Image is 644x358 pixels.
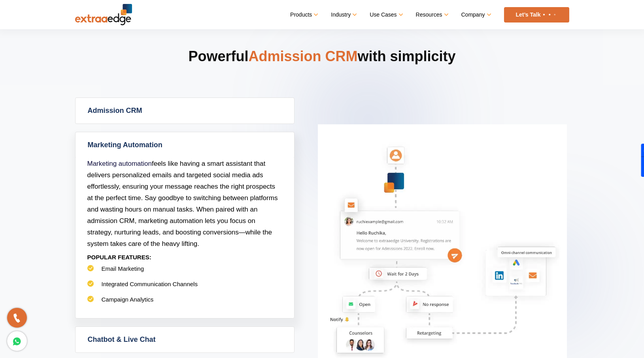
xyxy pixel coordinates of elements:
[87,160,152,167] a: Marketing automation
[87,160,278,247] span: feels like having a smart assistant that delivers personalized emails and targeted social media a...
[76,132,294,158] a: Marketing Automation
[87,296,282,311] li: Campaign Analytics
[416,9,448,21] a: Resources
[76,327,294,352] a: Chatbot & Live Chat
[87,249,282,265] p: POPULAR FEATURES:
[87,280,282,296] li: Integrated Communication Channels
[331,9,356,21] a: Industry
[461,9,490,21] a: Company
[87,265,282,280] li: Email Marketing
[76,98,294,124] a: Admission CRM
[248,48,357,64] span: Admission CRM
[504,7,569,22] a: Let’s Talk
[290,9,317,21] a: Products
[75,47,569,97] h2: Powerful with simplicity
[370,9,402,21] a: Use Cases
